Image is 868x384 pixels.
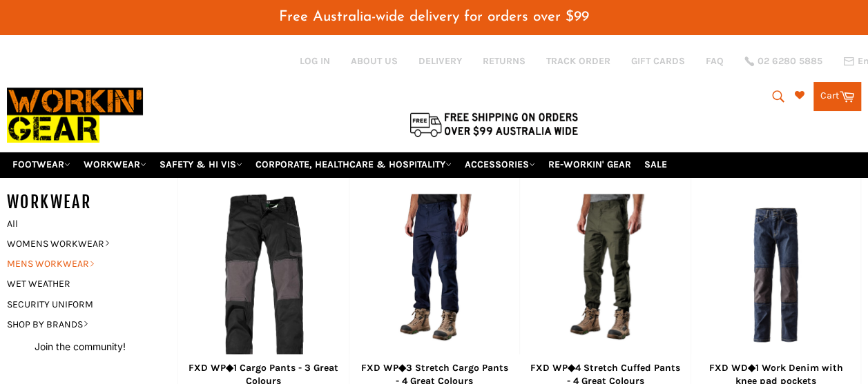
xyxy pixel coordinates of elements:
[300,55,330,67] a: Log in
[250,152,457,176] a: CORPORATE, HEALTHCARE & HOSPITALITY
[78,152,152,176] a: WORKWEAR
[351,54,398,68] a: ABOUT US
[483,54,525,68] a: RETURNS
[7,79,143,152] img: Workin Gear leaders in Workwear, Safety Boots, PPE, Uniforms. Australia's No.1 in Workwear
[546,54,610,68] a: TRACK ORDER
[279,10,589,24] span: Free Australia-wide delivery for orders over $99
[708,208,843,342] img: FXD WD◆1 Work Denim with knee pad pockets - Workin' Gear
[380,194,489,356] img: FXD WP◆3 Stretch Cargo Pants - 4 Great Colours
[407,110,580,139] img: Flat $9.95 shipping Australia wide
[758,57,822,66] span: 02 6280 5885
[543,152,637,176] a: RE-WORKIN' GEAR
[35,341,126,352] button: Join the community!
[744,57,822,66] a: 02 6280 5885
[7,191,177,214] h5: WORKWEAR
[459,152,541,176] a: ACCESSORIES
[639,152,673,176] a: SALE
[418,54,462,68] a: DELIVERY
[551,194,659,356] img: FXD WP◆4 Stretch Cuffed Pants - 4 Great Colours
[220,194,307,356] img: FXD WP◆1 Cargo Pants - 4 Great Colours - Workin' Gear
[7,152,76,176] a: FOOTWEAR
[813,82,861,111] a: Cart
[706,54,724,68] a: FAQ
[631,54,685,68] a: GIFT CARDS
[154,152,248,176] a: SAFETY & HI VIS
